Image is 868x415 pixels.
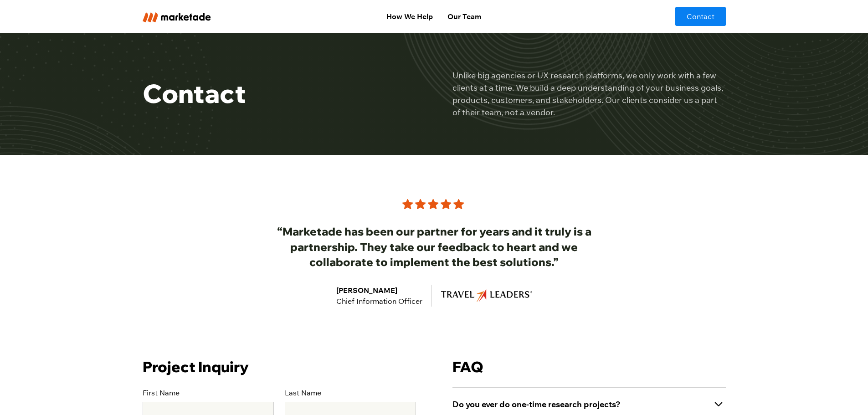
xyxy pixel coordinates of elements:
[336,296,422,307] div: Chief Information Officer
[452,399,621,410] strong: Do you ever do one-time research projects?
[452,358,726,377] h4: FAQ
[143,10,264,22] a: home
[336,285,422,296] div: [PERSON_NAME]
[143,387,274,398] label: First Name
[675,7,726,26] a: Contact
[285,387,416,398] label: Last Name
[143,78,416,109] h1: Contact
[143,358,416,377] h4: Project Inquiry
[379,7,440,26] a: How We Help
[440,7,488,26] a: Our Team
[259,224,609,270] h3: “Marketade has been our partner for years and it truly is a partnership. They take our feedback t...
[452,69,726,118] p: Unlike big agencies or UX research platforms, we only work with a few clients at a time. We build...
